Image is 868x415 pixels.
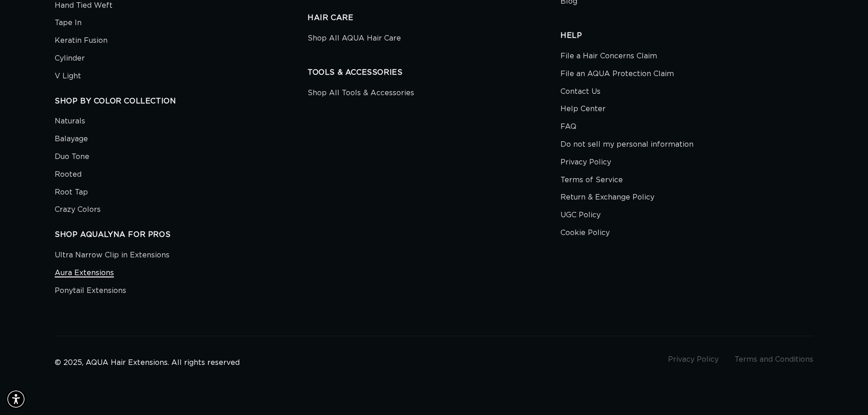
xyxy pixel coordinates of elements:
a: UGC Policy [560,206,601,224]
a: Duo Tone [55,148,89,166]
a: Ultra Narrow Clip in Extensions [55,249,169,264]
div: Accessibility Menu [6,389,26,409]
a: Shop All Tools & Accessories [308,87,414,102]
a: Shop All AQUA Hair Care [308,32,401,47]
a: Naturals [55,115,85,130]
a: Privacy Policy [668,356,719,363]
h2: TOOLS & ACCESSORIES [308,68,560,77]
a: Contact Us [560,83,601,101]
a: Do not sell my personal information [560,136,693,154]
a: Return & Exchange Policy [560,189,654,206]
h2: HAIR CARE [308,13,560,23]
a: Ponytail Extensions [55,282,126,300]
a: File a Hair Concerns Claim [560,50,657,65]
a: Terms and Conditions [734,356,813,363]
a: File an AQUA Protection Claim [560,65,674,83]
iframe: Chat Widget [822,371,868,415]
h2: SHOP BY COLOR COLLECTION [55,97,308,106]
a: Root Tap [55,184,88,201]
a: Privacy Policy [560,154,611,171]
a: Keratin Fusion [55,32,108,50]
h2: HELP [560,31,813,41]
a: Tape In [55,14,82,32]
a: Aura Extensions [55,264,114,282]
a: V Light [55,67,81,85]
a: Cookie Policy [560,224,610,242]
a: Balayage [55,130,88,148]
h2: SHOP AQUALYNA FOR PROS [55,230,308,240]
a: FAQ [560,118,576,136]
a: Terms of Service [560,171,623,189]
small: © 2025, AQUA Hair Extensions. All rights reserved [55,359,240,366]
a: Cylinder [55,50,85,67]
a: Rooted [55,166,82,184]
a: Crazy Colors [55,201,101,219]
a: Help Center [560,100,606,118]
